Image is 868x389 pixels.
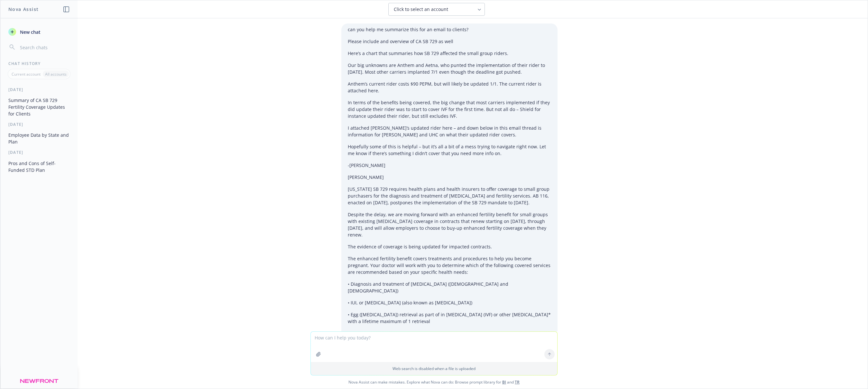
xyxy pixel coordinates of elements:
h1: Nova Assist [8,6,39,13]
p: The evidence of coverage is being updated for impacted contracts. [348,243,551,250]
p: In terms of the benefits being covered, the big change that most carriers implemented if they did... [348,99,551,119]
p: Please include and overview of CA SB 729 as well [348,38,551,45]
button: Click to select an account [388,3,485,16]
p: -[PERSON_NAME] [348,162,551,169]
div: Chat History [1,61,78,66]
button: Summary of CA SB 729 Fertility Coverage Updates for Clients [6,95,72,119]
p: • Diagnosis and treatment of [MEDICAL_DATA] ([DEMOGRAPHIC_DATA] and [DEMOGRAPHIC_DATA]) [348,281,551,294]
div: [DATE] [1,150,78,155]
p: The enhanced fertility benefit covers treatments and procedures to help you become pregnant. Your... [348,255,551,275]
button: Employee Data by State and Plan [6,130,72,147]
div: [DATE] [1,87,78,92]
p: I attached [PERSON_NAME]’s updated rider here – and down below in this email thread is informatio... [348,125,551,138]
a: TR [515,379,520,385]
span: Click to select an account [394,6,448,13]
p: • IUI, or [MEDICAL_DATA] (also known as [MEDICAL_DATA]) [348,299,551,306]
button: Pros and Cons of Self-Funded STD Plan [6,158,72,175]
p: Anthem’s current rider costs $90 PEPM, but will likely be updated 1/1. The current rider is attac... [348,80,551,94]
p: Current account [12,71,41,77]
p: • Egg ([MEDICAL_DATA]) retrieval as part of in [MEDICAL_DATA] (IVF) or other [MEDICAL_DATA]* with... [348,311,551,325]
p: [PERSON_NAME] [348,174,551,181]
p: can you help me summarize this for an email to clients? [348,26,551,33]
p: Web search is disabled when a file is uploaded [315,366,553,371]
p: Hopefully some of this is helpful – but it’s all a bit of a mess trying to navigate right now. Le... [348,143,551,157]
p: [US_STATE] SB 729 requires health plans and health insurers to offer coverage to small group purc... [348,186,551,206]
span: New chat [19,29,41,35]
span: Nova Assist can make mistakes. Explore what Nova can do: Browse prompt library for and [3,375,865,389]
p: All accounts [45,71,67,77]
button: New chat [6,26,72,38]
a: BI [502,379,506,385]
p: Here’s a chart that summaries how SB 729 affected the small group riders. [348,50,551,57]
p: Despite the delay, we are moving forward with an enhanced fertility benefit for small groups with... [348,211,551,238]
input: Search chats [19,43,70,52]
p: • Embryo transfer from fresh or cryopreserved embryos (as part of IVF) with a lifetime maximum of... [348,330,551,343]
div: [DATE] [1,122,78,127]
p: Our big unknowns are Anthem and Aetna, who punted the implementation of their rider to [DATE]. Mo... [348,62,551,75]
